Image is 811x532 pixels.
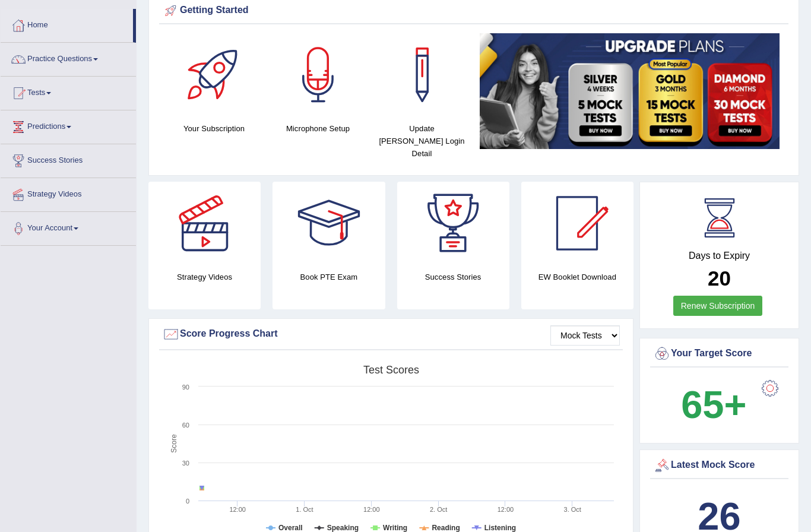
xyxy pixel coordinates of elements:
a: Practice Questions [1,43,136,72]
div: Getting Started [162,2,785,20]
tspan: Reading [432,524,460,532]
text: 0 [186,498,189,505]
a: Home [1,9,133,39]
a: Renew Subscription [673,296,763,316]
text: 60 [182,422,189,429]
div: Latest Mock Score [653,457,785,474]
h4: Book PTE Exam [273,271,385,283]
div: Your Target Score [653,345,785,363]
a: Strategy Videos [1,178,136,208]
b: 65+ [681,383,746,426]
tspan: Writing [383,524,407,532]
div: Score Progress Chart [162,325,620,343]
h4: Microphone Setup [272,122,364,135]
img: small5.jpg [480,33,780,149]
tspan: Overall [278,524,303,532]
h4: EW Booklet Download [521,271,633,283]
tspan: 1. Oct [296,506,313,513]
a: Tests [1,77,136,106]
h4: Update [PERSON_NAME] Login Detail [376,122,468,160]
tspan: Score [170,434,178,453]
text: 12:00 [498,506,514,513]
h4: Days to Expiry [653,251,785,261]
text: 12:00 [363,506,380,513]
h4: Strategy Videos [148,271,261,283]
h4: Success Stories [397,271,509,283]
a: Your Account [1,212,136,242]
text: 90 [182,384,189,391]
text: 30 [182,460,189,467]
b: 20 [708,267,731,290]
tspan: Test scores [363,364,419,376]
tspan: 2. Oct [430,506,447,513]
a: Predictions [1,110,136,140]
a: Success Stories [1,144,136,174]
text: 12:00 [229,506,246,513]
tspan: Speaking [327,524,359,532]
h4: Your Subscription [168,122,260,135]
tspan: Listening [484,524,516,532]
tspan: 3. Oct [564,506,581,513]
